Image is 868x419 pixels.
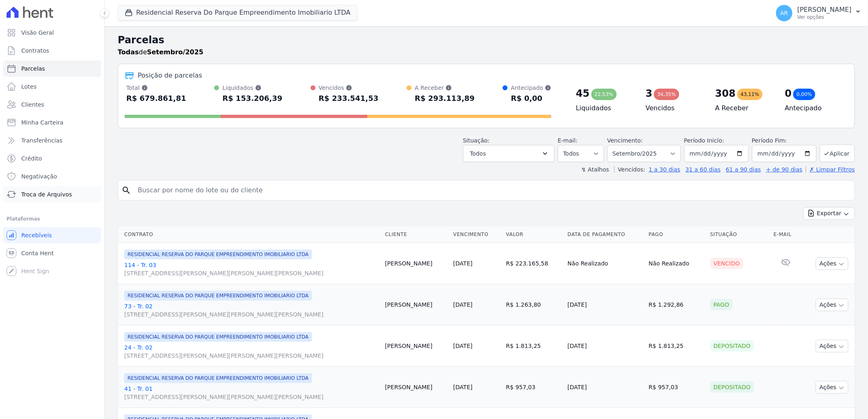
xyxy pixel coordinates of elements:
span: [STREET_ADDRESS][PERSON_NAME][PERSON_NAME][PERSON_NAME] [124,393,378,401]
a: Crédito [3,150,101,167]
a: [DATE] [453,384,472,390]
td: R$ 223.165,58 [503,243,564,284]
div: R$ 0,00 [511,92,551,105]
h4: Vencidos [646,103,702,113]
a: Contratos [3,42,101,59]
a: Clientes [3,96,101,113]
th: Vencimento [450,226,503,243]
a: Transferências [3,132,101,149]
div: Total [126,84,186,92]
label: Período Fim: [752,136,817,145]
a: Negativação [3,168,101,185]
h4: A Receber [715,103,772,113]
span: Crédito [21,154,42,163]
a: Parcelas [3,60,101,77]
p: de [118,47,204,57]
label: Vencidos: [614,166,645,173]
td: [PERSON_NAME] [382,325,450,367]
span: [STREET_ADDRESS][PERSON_NAME][PERSON_NAME][PERSON_NAME] [124,352,378,360]
a: 24 - Tr. 02[STREET_ADDRESS][PERSON_NAME][PERSON_NAME][PERSON_NAME] [124,343,378,360]
th: Data de Pagamento [564,226,646,243]
div: Plataformas [7,214,98,224]
h2: Parcelas [118,33,855,47]
span: Todos [470,149,486,158]
td: [PERSON_NAME] [382,367,450,408]
button: Ações [816,340,848,352]
div: 45 [576,87,589,100]
div: 0 [785,87,792,100]
a: Troca de Arquivos [3,186,101,203]
th: Situação [707,226,770,243]
td: Não Realizado [564,243,646,284]
span: Troca de Arquivos [21,190,72,198]
button: Ações [816,299,848,311]
span: Negativação [21,172,57,181]
span: Parcelas [21,65,45,73]
span: [STREET_ADDRESS][PERSON_NAME][PERSON_NAME][PERSON_NAME] [124,310,378,319]
a: 41 - Tr. 01[STREET_ADDRESS][PERSON_NAME][PERSON_NAME][PERSON_NAME] [124,385,378,401]
div: Vencidos [319,84,379,92]
span: [STREET_ADDRESS][PERSON_NAME][PERSON_NAME][PERSON_NAME] [124,269,378,277]
h4: Liquidados [576,103,632,113]
div: R$ 679.861,81 [126,92,186,105]
label: E-mail: [558,137,578,144]
th: Cliente [382,226,450,243]
span: Recebíveis [21,231,52,239]
a: [DATE] [453,260,472,267]
span: RESIDENCIAL RESERVA DO PARQUE EMPREENDIMENTO IMOBILIARIO LTDA [124,373,312,383]
label: Vencimento: [607,137,643,144]
span: Conta Hent [21,249,54,257]
td: R$ 957,03 [645,367,707,408]
th: Valor [503,226,564,243]
h4: Antecipado [785,103,841,113]
label: Situação: [463,137,490,144]
button: AR [PERSON_NAME] Ver opções [770,2,868,25]
label: Período Inicío: [684,137,724,144]
th: Pago [645,226,707,243]
span: Contratos [21,47,49,55]
span: Clientes [21,100,44,109]
span: Lotes [21,82,37,91]
p: Ver opções [797,14,852,20]
td: R$ 957,03 [503,367,564,408]
button: Ações [816,381,848,394]
a: Lotes [3,78,101,95]
button: Ações [816,257,848,270]
div: R$ 293.113,89 [415,92,475,105]
a: [DATE] [453,301,472,308]
a: [DATE] [453,343,472,349]
a: 31 a 60 dias [685,166,720,173]
th: E-mail [770,226,801,243]
a: Conta Hent [3,245,101,261]
strong: Todas [118,48,139,56]
label: ↯ Atalhos [581,166,609,173]
td: [DATE] [564,284,646,325]
strong: Setembro/2025 [147,48,204,56]
td: [PERSON_NAME] [382,243,450,284]
td: Não Realizado [645,243,707,284]
td: R$ 1.813,25 [503,325,564,367]
a: Visão Geral [3,25,101,41]
div: 308 [715,87,736,100]
div: Depositado [710,340,754,352]
span: AR [780,10,788,16]
a: 61 a 90 dias [726,166,761,173]
a: 1 a 30 dias [649,166,680,173]
a: Recebíveis [3,227,101,243]
span: RESIDENCIAL RESERVA DO PARQUE EMPREENDIMENTO IMOBILIARIO LTDA [124,250,312,259]
td: R$ 1.292,86 [645,284,707,325]
span: Visão Geral [21,29,54,37]
td: [PERSON_NAME] [382,284,450,325]
td: [DATE] [564,325,646,367]
div: 43,11% [737,89,763,100]
div: R$ 233.541,53 [319,92,379,105]
td: R$ 1.813,25 [645,325,707,367]
div: Antecipado [511,84,551,92]
a: 114 - Tr. 03[STREET_ADDRESS][PERSON_NAME][PERSON_NAME][PERSON_NAME] [124,261,378,277]
div: Vencido [710,258,743,269]
a: ✗ Limpar Filtros [806,166,855,173]
div: Posição de parcelas [138,71,202,80]
a: 73 - Tr. 02[STREET_ADDRESS][PERSON_NAME][PERSON_NAME][PERSON_NAME] [124,302,378,319]
p: [PERSON_NAME] [797,6,852,14]
button: Todos [463,145,555,162]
